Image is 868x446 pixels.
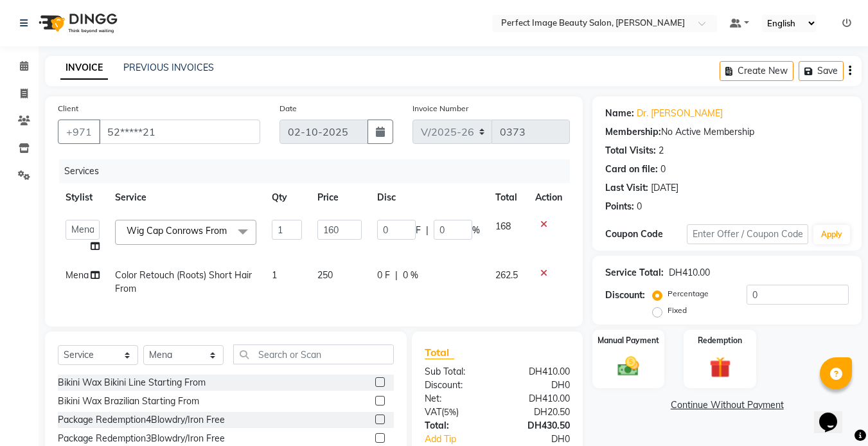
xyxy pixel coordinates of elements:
[412,103,468,114] label: Invoice Number
[814,395,855,433] iframe: chat widget
[403,269,418,282] span: 0 %
[497,392,580,406] div: DH410.00
[637,200,642,213] div: 0
[415,406,497,419] div: ( )
[60,57,108,80] a: INVOICE
[611,354,646,379] img: _cash.svg
[233,344,394,364] input: Search or Scan
[497,379,580,392] div: DH0
[59,159,580,183] div: Services
[279,103,297,114] label: Date
[415,392,497,406] div: Net:
[415,433,511,446] a: Add Tip
[395,269,398,282] span: |
[637,107,723,120] a: Dr. [PERSON_NAME]
[264,183,310,212] th: Qty
[115,269,252,294] span: Color Retouch (Roots) Short Hair From
[58,183,107,212] th: Stylist
[415,379,497,392] div: Discount:
[605,227,686,241] div: Coupon Code
[127,225,227,236] span: Wig Cap Conrows From
[799,61,844,81] button: Save
[310,183,369,212] th: Price
[495,220,511,232] span: 168
[416,224,421,237] span: F
[272,269,277,281] span: 1
[605,107,634,120] div: Name:
[497,406,580,419] div: DH20.50
[495,269,518,281] span: 262.5
[605,266,664,280] div: Service Total:
[605,181,648,195] div: Last Visit:
[58,395,199,408] div: Bikini Wax Brazilian Starting From
[687,224,808,244] input: Enter Offer / Coupon Code
[668,288,709,299] label: Percentage
[659,144,664,157] div: 2
[444,407,456,417] span: 5%
[605,125,661,139] div: Membership:
[598,335,659,346] label: Manual Payment
[472,224,480,237] span: %
[527,183,570,212] th: Action
[605,289,645,302] div: Discount:
[415,365,497,379] div: Sub Total:
[720,61,793,81] button: Create New
[415,419,497,433] div: Total:
[497,419,580,433] div: DH430.50
[33,5,121,41] img: logo
[703,354,738,380] img: _gift.svg
[425,346,454,359] span: Total
[99,120,260,144] input: Search by Name/Mobile/Email/Code
[426,224,429,237] span: |
[488,183,527,212] th: Total
[369,183,488,212] th: Disc
[58,432,225,445] div: Package Redemption3Blowdry/Iron Free
[58,120,100,144] button: +971
[605,163,658,176] div: Card on file:
[605,125,849,139] div: No Active Membership
[660,163,666,176] div: 0
[377,269,390,282] span: 0 F
[668,305,687,316] label: Fixed
[58,413,225,427] div: Package Redemption4Blowdry/Iron Free
[107,183,264,212] th: Service
[66,269,89,281] span: Mena
[698,335,742,346] label: Redemption
[605,200,634,213] div: Points:
[651,181,678,195] div: [DATE]
[813,225,850,244] button: Apply
[605,144,656,157] div: Total Visits:
[227,225,233,236] a: x
[58,103,78,114] label: Client
[123,62,214,73] a: PREVIOUS INVOICES
[511,433,580,446] div: DH0
[669,266,710,280] div: DH410.00
[497,365,580,379] div: DH410.00
[317,269,333,281] span: 250
[425,406,441,418] span: VAT
[58,376,206,389] div: Bikini Wax Bikini Line Starting From
[595,398,859,412] a: Continue Without Payment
